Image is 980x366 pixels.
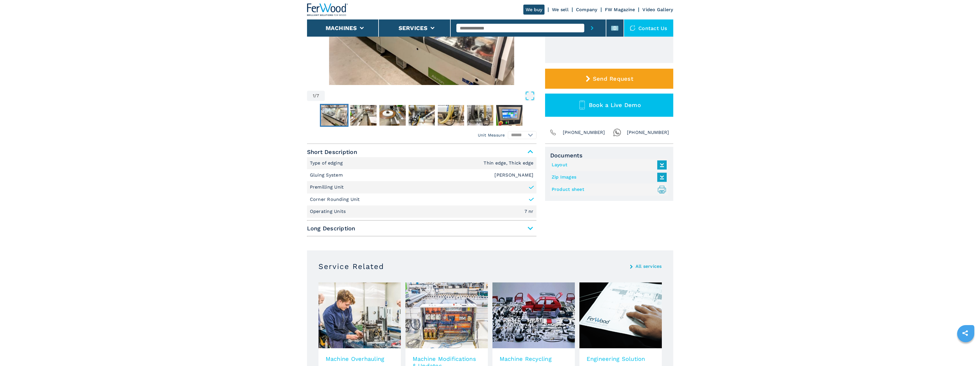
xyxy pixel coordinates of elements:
button: Go to Slide 2 [349,104,378,127]
span: 7 [316,94,319,98]
em: [PERSON_NAME] [494,173,533,177]
button: Go to Slide 3 [378,104,407,127]
img: 2478b3243727bff336e2692f3e4c5e2d [350,105,377,126]
a: All services [635,264,662,269]
button: Open Fullscreen [326,91,535,101]
h3: Engineering Solution [587,355,655,362]
a: Zip Images [552,173,664,182]
img: image [492,282,575,348]
img: 4bb02f56e21f4567a801c7dda40d0668 [467,105,493,126]
img: image [405,282,488,348]
div: Short Description [307,157,536,218]
p: Gluing System [310,172,345,178]
button: Send Request [545,69,673,89]
button: Services [399,25,428,31]
span: [PHONE_NUMBER] [627,128,669,136]
h3: Machine Overhauling [326,355,394,362]
h3: Service Related [318,262,384,271]
a: Layout [552,160,664,170]
span: / [314,94,316,98]
img: 3cd710ad3b489ab3cd6d994fc6f8e5cf [379,105,406,126]
h3: Machine Recycling [500,355,568,362]
nav: Thumbnail Navigation [307,104,536,127]
img: Whatsapp [613,128,621,136]
button: submit-button [584,19,600,37]
img: 9ac889eef0dce50047b480101f05f263 [438,105,464,126]
img: 3511809a3db8dee56bfb5ca5d344049a [409,105,435,126]
a: We sell [552,7,569,12]
span: Short Description [307,147,536,157]
p: Premilling Unit [310,184,344,190]
img: dd0b5714fd69e46c4c5cb44093a8e51a [321,105,347,126]
p: Type of edging [310,160,345,166]
a: sharethis [958,326,972,340]
a: We buy [523,5,545,15]
button: Go to Slide 1 [320,104,349,127]
button: Book a Live Demo [545,94,673,117]
div: Contact us [624,19,673,37]
button: Go to Slide 4 [407,104,436,127]
button: Go to Slide 5 [437,104,465,127]
p: Operating Units [310,208,347,215]
button: Machines [326,25,357,31]
em: Unit Measure [478,132,505,138]
img: Contact us [630,25,635,31]
a: Video Gallery [642,7,673,12]
a: Company [576,7,597,12]
em: 7 nr [524,209,534,214]
span: Book a Live Demo [589,102,641,108]
a: FW Magazine [605,7,635,12]
a: Product sheet [552,185,664,194]
button: Go to Slide 7 [495,104,524,127]
iframe: Chat [956,340,976,362]
img: image [318,282,401,348]
span: [PHONE_NUMBER] [563,128,605,136]
img: image [579,282,662,348]
span: Send Request [593,75,633,82]
img: 17dc05d167062d7ad684d1fbebeaceb1 [496,105,522,126]
button: Go to Slide 6 [466,104,494,127]
span: Long Description [307,223,536,234]
p: Corner Rounding Unit [310,196,360,203]
span: Documents [550,152,668,159]
img: Phone [549,128,557,136]
img: Ferwood [307,3,348,16]
span: 1 [313,94,314,98]
em: Thin edge, Thick edge [484,161,533,165]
